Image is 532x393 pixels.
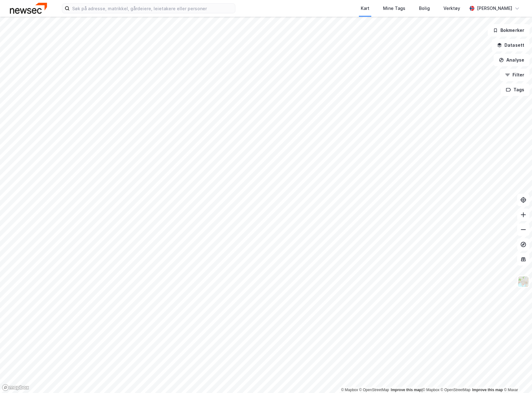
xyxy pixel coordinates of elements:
[361,5,369,12] div: Kart
[70,4,235,13] input: Søk på adresse, matrikkel, gårdeiere, leietakere eller personer
[488,24,530,37] button: Bokmerker
[422,388,439,392] a: Mapbox
[501,84,530,96] button: Tags
[517,276,529,287] img: Z
[10,3,47,14] img: newsec-logo.f6e21ccffca1b3a03d2d.png
[2,384,29,391] a: Mapbox homepage
[477,5,512,12] div: [PERSON_NAME]
[391,388,421,392] a: Improve this map
[419,5,430,12] div: Bolig
[494,54,530,66] button: Analyse
[341,388,358,392] a: Mapbox
[472,388,503,392] a: Improve this map
[359,388,389,392] a: OpenStreetMap
[492,39,530,51] button: Datasett
[441,388,471,392] a: OpenStreetMap
[501,363,532,393] iframe: Chat Widget
[383,5,405,12] div: Mine Tags
[500,69,530,81] button: Filter
[443,5,460,12] div: Verktøy
[341,387,518,393] div: |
